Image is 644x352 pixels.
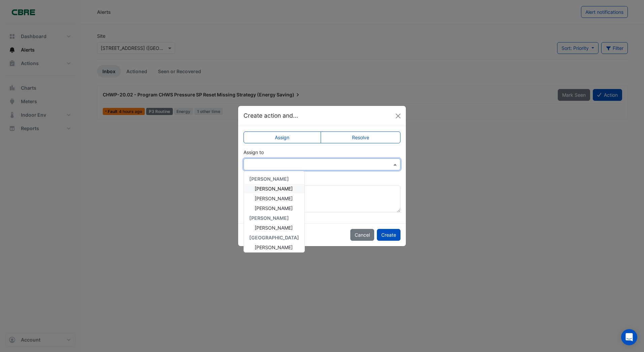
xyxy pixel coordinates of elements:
[244,111,298,120] h5: Create action and...
[255,196,293,201] span: [PERSON_NAME]
[321,131,401,143] label: Resolve
[255,205,293,211] span: [PERSON_NAME]
[350,229,374,241] button: Cancel
[244,131,321,143] label: Assign
[249,215,289,221] span: [PERSON_NAME]
[255,225,293,231] span: [PERSON_NAME]
[249,235,299,240] span: [GEOGRAPHIC_DATA]
[255,244,293,250] span: [PERSON_NAME]
[377,229,400,241] button: Create
[249,176,289,182] span: [PERSON_NAME]
[621,329,637,345] div: Open Intercom Messenger
[244,149,264,156] label: Assign to
[393,111,403,121] button: Close
[244,171,304,252] div: Options List
[255,186,293,192] span: [PERSON_NAME]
